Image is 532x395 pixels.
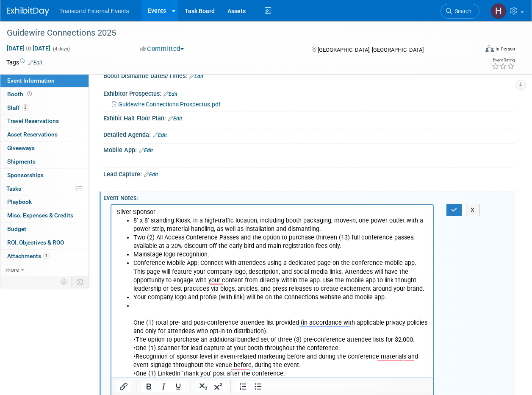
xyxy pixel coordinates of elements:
[6,266,19,273] span: more
[156,381,171,392] button: Italic
[171,381,186,392] button: Underline
[0,182,89,195] a: Tasks
[7,198,32,205] span: Playbook
[466,204,479,216] button: X
[52,46,70,52] span: (4 days)
[7,172,44,178] span: Sponsorships
[0,128,89,141] a: Asset Reservations
[441,44,515,57] div: Event Format
[211,381,225,392] button: Superscript
[0,250,89,263] a: Attachments1
[103,87,515,98] div: Exhibitor Prospectus:
[0,236,89,249] a: ROI, Objectives & ROO
[57,276,72,287] td: Personalize Event Tab Strip
[0,169,89,182] a: Sponsorships
[0,74,89,87] a: Event Information
[116,381,131,392] button: Insert/edit link
[7,91,33,97] span: Booth
[441,4,479,19] a: Search
[7,7,49,16] img: ExhibitDay
[6,45,51,52] span: [DATE] [DATE]
[59,8,129,14] span: Transcard External Events
[0,223,89,236] a: Budget
[492,58,515,62] div: Event Rating
[103,128,515,139] div: Detailed Agenda:
[490,3,507,19] img: Haille Dinger
[196,381,211,392] button: Subscript
[103,144,515,155] div: Mobile App:
[0,101,89,114] a: Staff3
[153,132,167,138] a: Edit
[7,77,55,84] span: Event Information
[7,239,64,246] span: ROI, Objectives & ROO
[103,168,515,179] div: Lead Capture:
[0,142,89,155] a: Giveaways
[144,172,158,178] a: Edit
[485,45,494,52] img: Format-Inperson.png
[103,70,515,81] div: Booth Dismantle Dates/Times:
[7,117,59,124] span: Travel Reservations
[139,147,153,153] a: Edit
[7,212,73,219] span: Misc. Expenses & Credits
[22,104,28,111] span: 3
[7,253,50,259] span: Attachments
[495,46,515,52] div: In-Person
[0,209,89,222] a: Misc. Expenses & Credits
[7,131,58,138] span: Asset Reservations
[168,116,182,122] a: Edit
[7,158,36,165] span: Shipments
[189,73,203,79] a: Edit
[103,112,515,123] div: Exhibit Hall Floor Plan:
[4,25,471,41] div: Guidewire Connections 2025
[236,381,250,392] button: Numbered list
[7,225,26,232] span: Budget
[7,104,28,111] span: Staff
[7,145,35,151] span: Giveaways
[0,155,89,168] a: Shipments
[43,253,50,259] span: 1
[141,381,156,392] button: Bold
[25,45,33,52] span: to
[118,101,221,108] span: Guidewire Connections Prospectus.pdf
[28,60,42,66] a: Edit
[0,114,89,128] a: Travel Reservations
[452,8,471,14] span: Search
[318,47,424,53] span: [GEOGRAPHIC_DATA], [GEOGRAPHIC_DATA]
[72,276,89,287] td: Toggle Event Tabs
[163,91,177,97] a: Edit
[0,263,89,276] a: more
[0,195,89,209] a: Playbook
[137,45,187,53] button: Committed
[0,88,89,101] a: Booth
[6,185,21,192] span: Tasks
[251,381,265,392] button: Bullet list
[6,58,42,67] td: Tags
[103,192,515,202] div: Event Notes:
[112,101,221,108] a: Guidewire Connections Prospectus.pdf
[25,91,33,97] span: Booth not reserved yet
